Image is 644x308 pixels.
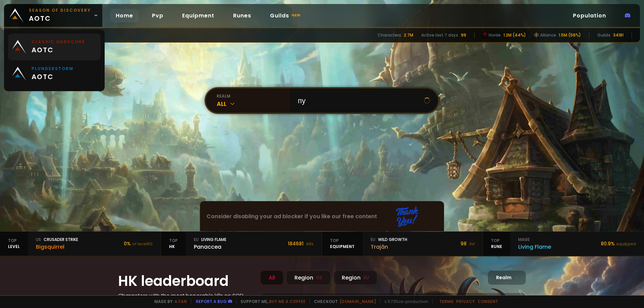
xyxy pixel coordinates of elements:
[194,237,199,243] span: eu
[478,299,498,304] a: Consent
[380,299,428,305] span: v. 5735ca - production
[32,39,85,45] small: Classic Hardcore
[161,232,322,256] a: TopHKeuLiving FlamePanaccea184681 kills
[118,292,252,300] h4: Characters with the most honorable kills on SOD
[260,270,283,285] div: All
[316,274,322,281] small: US
[371,237,407,243] div: Wild Growth
[461,240,475,247] div: 98
[29,7,91,13] small: Season of Discovery
[4,4,102,27] a: Season of Discoveryaotc
[421,32,458,38] div: Active last 7 days
[488,270,526,285] div: Realm
[568,9,611,22] a: Population
[439,299,453,304] a: Terms
[404,32,413,38] div: 2.7M
[150,299,187,305] span: Made by
[363,274,369,281] small: EU
[110,9,139,22] a: Home
[322,232,483,256] a: TopequipmenteuWild GrowthTrajân98 ilvl
[36,237,78,243] div: Crusader Strike
[371,243,407,251] div: Trajân
[32,45,85,55] span: aotc
[132,241,153,247] small: of level 60
[294,88,424,113] input: Search a character...
[483,232,644,256] a: TopRunemageLiving Flame80.9%equipped
[322,232,363,256] div: equipment
[8,60,101,87] a: Plunderstormaotc
[124,240,153,247] div: 0 %
[236,299,306,305] span: Support me,
[616,241,636,247] small: equipped
[518,243,551,251] div: Living Flame
[483,32,487,38] img: horde
[8,34,101,60] a: Classic Hardcoreaotc
[483,232,510,256] div: Rune
[36,237,41,243] span: us
[217,93,290,99] div: realm
[169,238,178,244] span: Top
[613,32,624,38] div: 34181
[597,32,610,38] div: Guilds
[601,240,636,247] div: 80.9 %
[371,237,375,243] span: eu
[559,32,581,38] div: 1.5M (56%)
[196,299,227,304] a: Report a bug
[269,299,306,304] a: Buy me a coffee
[534,32,556,38] div: Alliance
[161,232,186,256] div: HK
[339,299,376,304] a: [DOMAIN_NAME]
[29,7,91,23] span: aotc
[8,238,20,244] span: Top
[483,32,501,38] div: Horde
[310,299,376,305] span: Checkout
[36,243,78,251] div: Bigsquirrel
[534,32,539,38] img: horde
[286,270,331,285] div: Region
[503,32,526,38] div: 1.2M (44%)
[290,11,302,19] small: new
[228,9,257,22] a: Runes
[194,237,226,243] div: Living Flame
[456,299,475,304] a: Privacy
[288,240,314,247] div: 184681
[378,32,401,38] div: Characters
[518,237,530,243] span: mage
[333,270,377,285] div: Region
[265,9,307,22] a: Guildsnew
[491,238,502,244] span: Top
[32,72,73,82] span: aotc
[217,99,290,108] div: All
[194,243,226,251] div: Panaccea
[177,9,220,22] a: Equipment
[32,66,73,72] small: Plunderstorm
[515,274,518,281] span: -
[306,241,314,247] small: kills
[200,201,444,232] iframe: Advertisement
[147,9,169,22] a: Pvp
[469,241,475,247] small: ilvl
[330,238,355,244] span: Top
[118,270,252,292] h1: HK leaderboard
[461,32,466,38] div: 99
[174,299,187,304] a: a fan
